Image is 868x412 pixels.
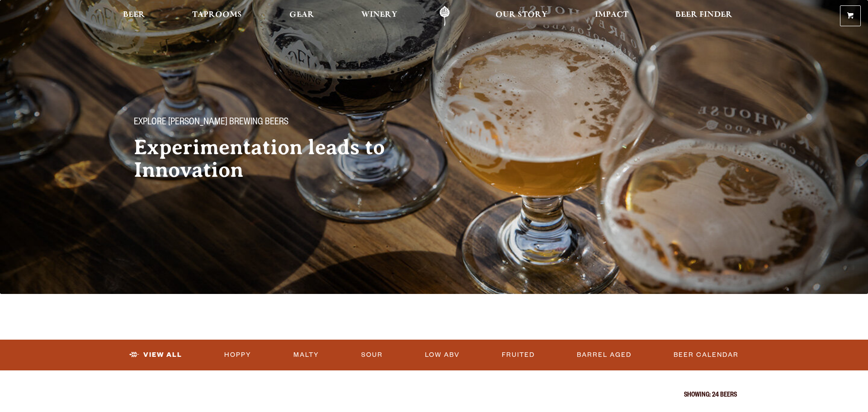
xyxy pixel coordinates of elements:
[117,6,151,26] a: Beer
[123,11,145,19] span: Beer
[675,11,732,19] span: Beer Finder
[361,11,397,19] span: Winery
[421,345,463,365] a: Low ABV
[131,392,737,399] p: Showing: 24 Beers
[589,6,634,26] a: Impact
[428,6,462,26] a: Odell Home
[290,345,323,365] a: Malty
[355,6,403,26] a: Winery
[283,6,320,26] a: Gear
[289,11,314,19] span: Gear
[498,345,538,365] a: Fruited
[186,6,248,26] a: Taprooms
[358,345,387,365] a: Sour
[670,6,738,26] a: Beer Finder
[221,345,255,365] a: Hoppy
[670,345,742,365] a: Beer Calendar
[595,11,628,19] span: Impact
[134,136,416,181] h2: Experimentation leads to Innovation
[134,117,288,129] span: Explore [PERSON_NAME] Brewing Beers
[495,11,547,19] span: Our Story
[573,345,635,365] a: Barrel Aged
[490,6,553,26] a: Our Story
[192,11,242,19] span: Taprooms
[126,345,186,365] a: View All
